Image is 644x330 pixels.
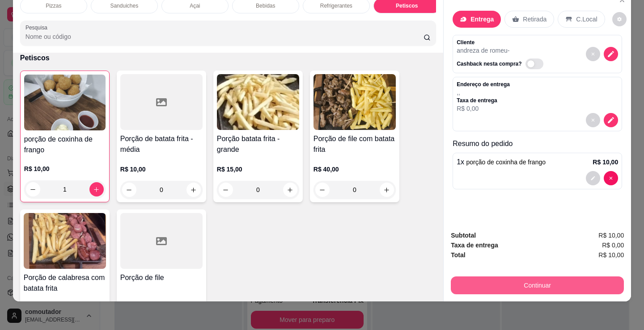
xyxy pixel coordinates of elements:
[457,46,547,55] p: andreza de romeu -
[314,74,396,130] img: product-image
[612,12,627,26] button: decrease-product-quantity
[380,183,394,197] button: increase-product-quantity
[466,159,546,166] span: porção de coxinha de frango
[457,97,510,104] p: Taxa de entrega
[120,165,203,174] p: R$ 10,00
[46,2,61,9] p: Pizzas
[451,242,498,249] strong: Taxa de entrega
[24,75,106,130] img: product-image
[604,171,618,185] button: decrease-product-quantity
[186,183,201,197] button: increase-product-quantity
[598,230,624,240] span: R$ 10,00
[25,24,51,31] label: Pesquisa
[24,272,106,294] h4: Porção de calabresa com batata frita
[586,113,600,127] button: decrease-product-quantity
[24,134,106,155] h4: porção de coxinha de frango
[586,47,600,61] button: decrease-product-quantity
[24,164,106,173] p: R$ 10,00
[396,2,418,9] p: Petiscos
[217,74,299,130] img: product-image
[604,113,618,127] button: decrease-product-quantity
[457,39,547,46] p: Cliente
[320,2,352,9] p: Refrigerantes
[314,165,396,174] p: R$ 40,00
[256,2,275,9] p: Bebidas
[24,213,106,269] img: product-image
[219,183,233,197] button: decrease-product-quantity
[586,171,600,185] button: decrease-product-quantity
[451,232,476,239] strong: Subtotal
[25,32,424,41] input: Pesquisa
[315,183,330,197] button: decrease-product-quantity
[120,134,203,155] h4: Porção de batata frita - média
[20,53,436,63] p: Petiscos
[451,276,624,294] button: Continuar
[457,157,546,167] p: 1 x
[457,81,510,88] p: Endereço de entrega
[523,15,547,24] p: Retirada
[451,251,465,259] strong: Total
[283,183,297,197] button: increase-product-quantity
[122,183,136,197] button: decrease-product-quantity
[314,134,396,155] h4: Porção de file com batata frita
[217,134,299,155] h4: Porção batata frita - grande
[457,60,521,67] p: Cashback nesta compra?
[26,182,40,196] button: decrease-product-quantity
[598,250,624,260] span: R$ 10,00
[110,2,138,9] p: Sanduiches
[470,15,494,24] p: Entrega
[602,240,624,250] span: R$ 0,00
[604,47,618,61] button: decrease-product-quantity
[576,15,597,24] p: C.Local
[217,165,299,174] p: R$ 15,00
[453,138,622,149] p: Resumo do pedido
[457,104,510,113] p: R$ 0,00
[89,182,104,196] button: increase-product-quantity
[525,58,547,69] label: Automatic updates
[120,272,203,283] h4: Porção de file
[593,158,618,167] p: R$ 10,00
[457,88,510,97] p: , ,
[190,2,200,9] p: Açai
